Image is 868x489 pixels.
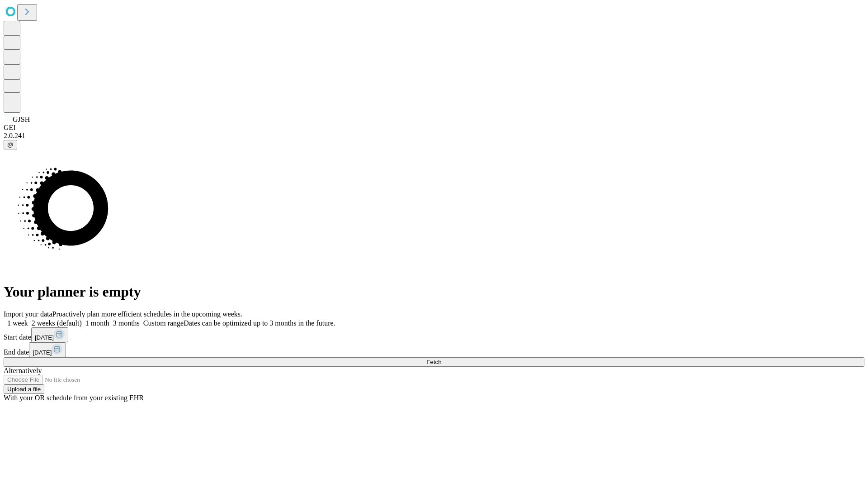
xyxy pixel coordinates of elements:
span: 2 weeks (default) [32,319,82,327]
div: Start date [4,327,864,342]
span: Alternatively [4,367,42,374]
span: Import your data [4,310,52,318]
span: With your OR schedule from your existing EHR [4,394,144,402]
div: GEI [4,124,864,132]
div: End date [4,342,864,357]
span: @ [7,141,14,148]
span: Dates can be optimized up to 3 months in the future. [184,319,335,327]
button: Upload a file [4,384,44,394]
span: Fetch [426,359,441,365]
span: [DATE] [33,349,52,356]
button: @ [4,140,17,149]
span: 1 month [85,319,109,327]
span: GJSH [13,115,30,123]
span: [DATE] [35,334,54,341]
span: Custom range [143,319,184,327]
div: 2.0.241 [4,132,864,140]
span: Proactively plan more efficient schedules in the upcoming weeks. [52,310,242,318]
button: [DATE] [29,342,66,357]
h1: Your planner is empty [4,283,864,300]
span: 3 months [113,319,140,327]
button: [DATE] [31,327,68,342]
button: Fetch [4,357,864,367]
span: 1 week [7,319,28,327]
